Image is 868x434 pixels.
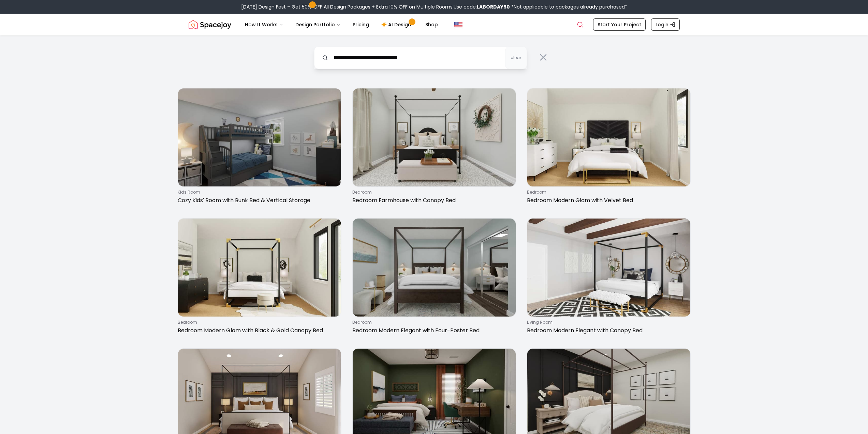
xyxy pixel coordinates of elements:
[477,3,510,10] b: LABORDAY50
[352,218,516,337] a: Bedroom Modern Elegant with Four-Poster BedbedroomBedroom Modern Elegant with Four-Poster Bed
[527,219,690,317] img: Bedroom Modern Elegant with Canopy Bed
[651,18,680,31] a: Login
[178,88,341,207] a: Cozy Kids' Room with Bunk Bed & Vertical Storagekids roomCozy Kids' Room with Bunk Bed & Vertical...
[510,3,627,10] span: *Not applicable to packages already purchased*
[347,18,374,31] a: Pricing
[189,14,680,36] nav: Global
[239,18,289,31] button: How It Works
[178,190,339,195] p: kids room
[527,320,688,325] p: living room
[353,219,516,317] img: Bedroom Modern Elegant with Four-Poster Bed
[376,18,418,31] a: AI Design
[189,18,231,31] img: Spacejoy Logo
[178,219,341,317] img: Bedroom Modern Glam with Black & Gold Canopy Bed
[420,18,443,31] a: Shop
[178,326,339,335] p: Bedroom Modern Glam with Black & Gold Canopy Bed
[527,196,688,205] p: Bedroom Modern Glam with Velvet Bed
[352,326,513,335] p: Bedroom Modern Elegant with Four-Poster Bed
[511,55,521,60] span: clear
[352,320,513,325] p: bedroom
[352,196,513,205] p: Bedroom Farmhouse with Canopy Bed
[527,218,691,337] a: Bedroom Modern Elegant with Canopy Bedliving roomBedroom Modern Elegant with Canopy Bed
[178,88,341,186] img: Cozy Kids' Room with Bunk Bed & Vertical Storage
[505,46,527,69] button: clear
[352,190,513,195] p: bedroom
[593,18,646,31] a: Start Your Project
[178,218,341,337] a: Bedroom Modern Glam with Black & Gold Canopy BedbedroomBedroom Modern Glam with Black & Gold Cano...
[527,190,688,195] p: bedroom
[241,3,627,10] div: [DATE] Design Fest – Get 50% OFF All Design Packages + Extra 10% OFF on Multiple Rooms.
[454,3,510,10] span: Use code:
[239,18,443,31] nav: Main
[352,88,516,207] a: Bedroom Farmhouse with Canopy BedbedroomBedroom Farmhouse with Canopy Bed
[178,320,339,325] p: bedroom
[527,88,690,186] img: Bedroom Modern Glam with Velvet Bed
[527,326,688,335] p: Bedroom Modern Elegant with Canopy Bed
[290,18,346,31] button: Design Portfolio
[527,88,691,207] a: Bedroom Modern Glam with Velvet BedbedroomBedroom Modern Glam with Velvet Bed
[454,20,462,29] img: United States
[353,88,516,186] img: Bedroom Farmhouse with Canopy Bed
[178,196,339,205] p: Cozy Kids' Room with Bunk Bed & Vertical Storage
[189,18,231,31] a: Spacejoy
